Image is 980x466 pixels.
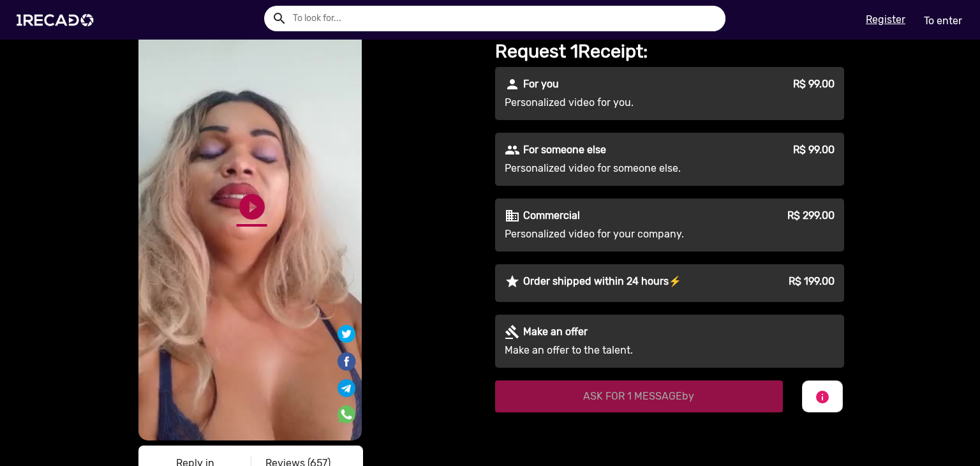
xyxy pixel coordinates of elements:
mat-icon: Example home icon [272,11,287,26]
font: Personalized video for your company. [505,228,684,240]
font: R$ 99.00 [793,144,835,156]
button: Example home icon [267,6,290,29]
mat-icon: star [505,274,520,289]
mat-icon: people [505,142,520,158]
i: Share on WhatsApp [338,403,355,416]
img: Share on WhatsApp [338,405,355,423]
font: Make an offer [523,326,588,338]
img: Share on Telegram [338,379,355,397]
mat-icon: info [815,389,830,405]
img: Share on Facebook [336,351,357,372]
font: ASK FOR 1 MESSAGE [583,390,682,402]
button: ASK FOR 1 MESSAGEby [495,380,783,412]
i: Share on Twitter [338,327,355,339]
font: R$ 299.00 [787,209,835,222]
font: To enter [924,15,962,27]
mat-icon: gavel [505,324,520,340]
font: For someone else [523,144,606,156]
font: Register [866,13,905,26]
font: Make an offer to the talent. [505,344,633,356]
font: by [682,390,694,402]
i: Share on Telegram [338,377,355,389]
input: To look for... [283,6,725,31]
mat-icon: business [505,208,520,223]
font: Commercial [523,209,580,222]
i: Share on Facebook [336,350,357,362]
font: Request 1Receipt: [495,40,648,62]
img: Share on Twitter [338,325,355,343]
font: Personalized video for someone else. [505,162,681,174]
font: R$ 199.00 [789,275,835,287]
mat-icon: person [505,77,520,92]
font: Order shipped within 24 hours⚡️ [523,275,681,287]
font: R$ 99.00 [793,78,835,90]
font: play_circle_filled [237,192,267,222]
font: For you [523,78,559,90]
font: Personalized video for you. [505,96,634,109]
